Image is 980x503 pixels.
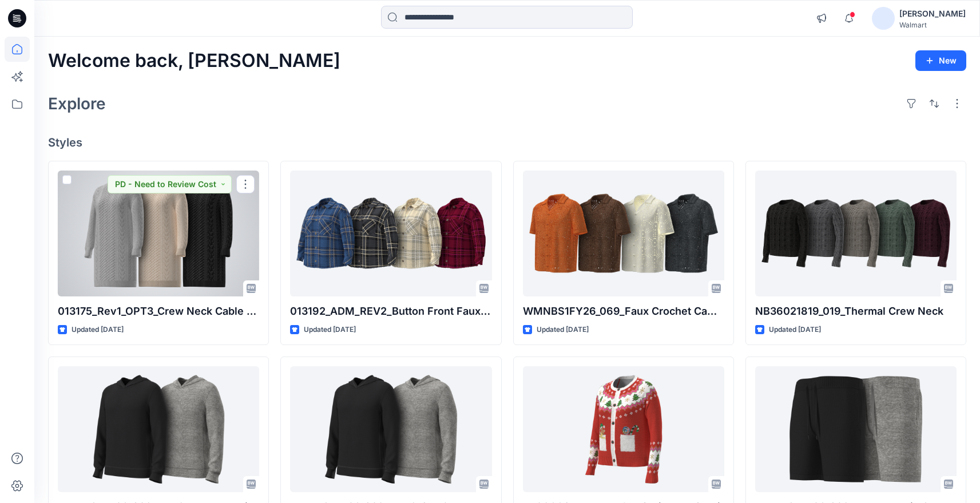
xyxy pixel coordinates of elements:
[72,324,124,336] p: Updated [DATE]
[755,303,957,319] p: NB36021819_019_Thermal Crew Neck
[872,7,895,30] img: avatar
[58,366,259,492] a: WMFAS1FY26_028_REV3_ADM_Hoodie Sweater
[48,50,340,72] h2: Welcome back, [PERSON_NAME]
[48,136,966,149] h4: Styles
[755,171,957,296] a: NB36021819_019_Thermal Crew Neck
[769,324,821,336] p: Updated [DATE]
[523,303,724,319] p: WMNBS1FY26_069_Faux Crochet Camp Collar
[523,171,724,296] a: WMNBS1FY26_069_Faux Crochet Camp Collar
[290,171,491,296] a: 013192_ADM_REV2_Button Front Faux Shearling Shacket(2)
[523,366,724,492] a: XJ88669_ADM_Raglan Christmas Cardi
[58,303,259,319] p: 013175_Rev1_OPT3_Crew Neck Cable Dress
[915,50,966,71] button: New
[290,366,491,492] a: WMFAS1FY26_028_REV3_OPT2_ADM_Hoodie Sweater
[48,94,106,113] h2: Explore
[755,366,957,492] a: WMFAS1FY26_028_ADM_Hoodie Sweater
[304,324,356,336] p: Updated [DATE]
[899,7,966,21] div: [PERSON_NAME]
[290,303,491,319] p: 013192_ADM_REV2_Button Front Faux Shearling Shacket(2)
[58,171,259,296] a: 013175_Rev1_OPT3_Crew Neck Cable Dress
[537,324,589,336] p: Updated [DATE]
[899,21,966,29] div: Walmart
